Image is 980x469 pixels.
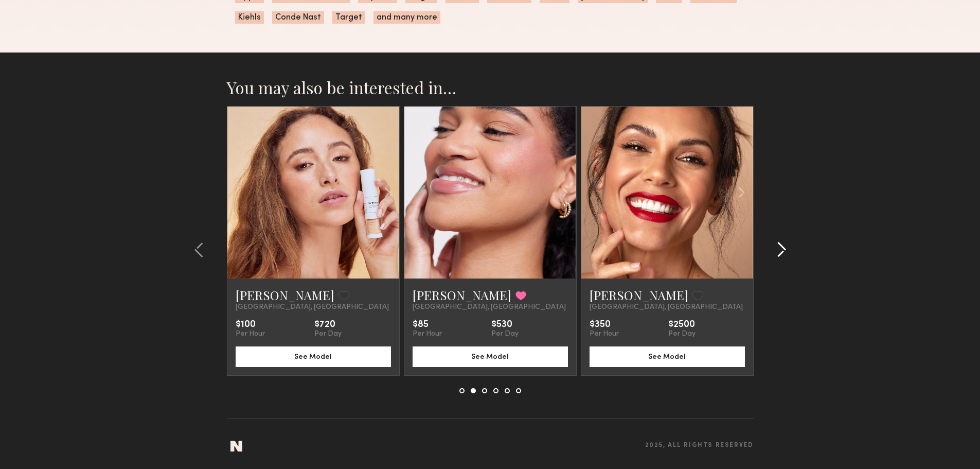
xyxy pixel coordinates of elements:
div: $85 [413,320,442,330]
button: See Model [236,346,391,367]
div: $100 [236,320,265,330]
h2: You may also be interested in… [227,77,754,98]
a: See Model [413,352,568,360]
div: $720 [314,320,342,330]
div: $2500 [668,320,696,330]
div: Per Hour [590,330,619,338]
span: Conde Nast [272,11,324,24]
div: Per Hour [413,330,442,338]
div: $350 [590,320,619,330]
a: See Model [590,352,745,360]
button: See Model [590,346,745,367]
span: [GEOGRAPHIC_DATA], [GEOGRAPHIC_DATA] [236,303,389,311]
div: Per Day [668,330,696,338]
span: Target [332,11,365,24]
button: See Model [413,346,568,367]
a: [PERSON_NAME] [590,287,688,303]
span: [GEOGRAPHIC_DATA], [GEOGRAPHIC_DATA] [413,303,566,311]
div: Per Day [314,330,342,338]
span: [GEOGRAPHIC_DATA], [GEOGRAPHIC_DATA] [590,303,743,311]
span: and many more [373,11,440,24]
span: Kiehls [235,11,264,24]
div: Per Day [491,330,519,338]
div: Per Hour [236,330,265,338]
a: [PERSON_NAME] [413,287,511,303]
span: 2025, all rights reserved [645,442,754,449]
div: $530 [491,320,519,330]
a: See Model [236,352,391,360]
a: [PERSON_NAME] [236,287,334,303]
